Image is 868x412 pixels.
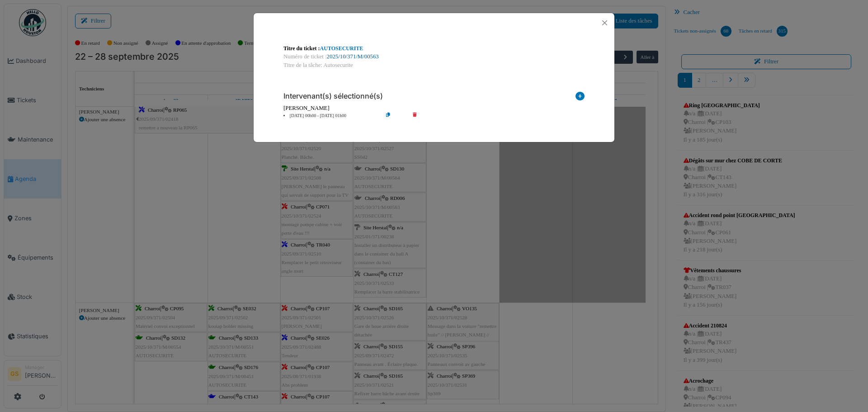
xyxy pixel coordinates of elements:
[320,45,363,52] a: AUTOSECURITE
[327,53,379,60] a: 2025/10/371/M/00563
[576,92,585,104] i: Ajouter
[283,44,585,52] div: Titre du ticket :
[283,92,383,100] h6: Intervenant(s) sélectionné(s)
[283,52,585,61] div: Numéro de ticket :
[283,104,585,113] div: [PERSON_NAME]
[279,113,382,119] li: [DATE] 00h00 - [DATE] 01h00
[283,61,585,70] div: Titre de la tâche: Autosecurite
[599,17,611,29] button: Close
